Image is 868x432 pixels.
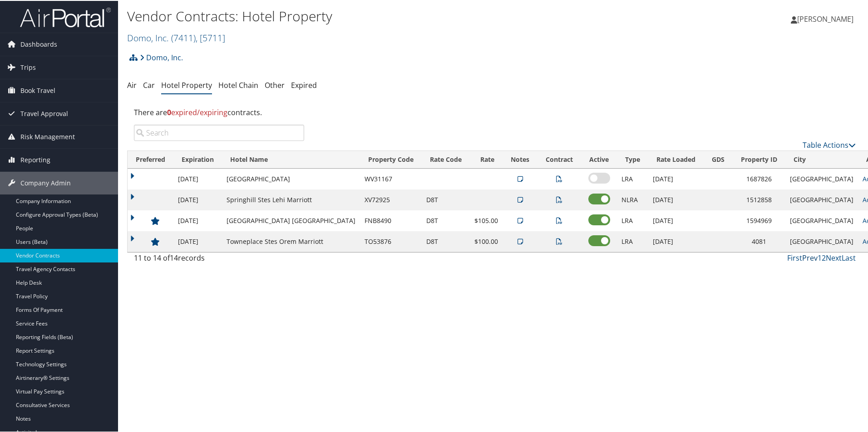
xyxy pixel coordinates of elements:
[222,189,360,209] td: Springhill Stes Lehi Marriott
[20,32,57,55] span: Dashboards
[470,230,503,251] td: $100.00
[167,107,171,116] strong: 0
[360,168,422,189] td: WV31167
[222,150,360,168] th: Hotel Name: activate to sort column ascending
[818,252,822,262] a: 1
[196,31,225,43] span: , [ 5711 ]
[422,189,470,209] td: D8T
[733,230,785,251] td: 4081
[617,209,648,230] td: LRA
[617,150,648,168] th: Type: activate to sort column ascending
[134,252,304,267] div: 11 to 14 of records
[134,124,304,140] input: Search
[704,150,733,168] th: GDS: activate to sort column ascending
[20,78,55,101] span: Book Travel
[20,6,111,27] img: airportal-logo.png
[802,252,818,262] a: Prev
[222,168,360,189] td: [GEOGRAPHIC_DATA]
[140,48,183,66] a: Domo, Inc.
[360,150,422,168] th: Property Code: activate to sort column ascending
[20,55,36,78] span: Trips
[422,150,470,168] th: Rate Code: activate to sort column ascending
[161,79,212,89] a: Hotel Property
[733,150,785,168] th: Property ID: activate to sort column ascending
[733,168,785,189] td: 1687826
[785,230,858,251] td: [GEOGRAPHIC_DATA]
[785,209,858,230] td: [GEOGRAPHIC_DATA]
[167,107,227,116] span: expired/expiring
[842,252,856,262] a: Last
[648,209,704,230] td: [DATE]
[797,13,853,23] span: [PERSON_NAME]
[617,168,648,189] td: LRA
[503,150,538,168] th: Notes: activate to sort column ascending
[173,209,222,230] td: [DATE]
[470,150,503,168] th: Rate: activate to sort column ascending
[218,79,258,89] a: Hotel Chain
[785,150,858,168] th: City: activate to sort column ascending
[422,209,470,230] td: D8T
[826,252,842,262] a: Next
[803,139,856,149] a: Table Actions
[360,230,422,251] td: TO53876
[791,5,863,32] a: [PERSON_NAME]
[538,150,581,168] th: Contract: activate to sort column ascending
[733,209,785,230] td: 1594969
[822,252,826,262] a: 2
[173,150,222,168] th: Expiration: activate to sort column descending
[422,230,470,251] td: D8T
[128,150,173,168] th: Preferred: activate to sort column ascending
[648,168,704,189] td: [DATE]
[222,209,360,230] td: [GEOGRAPHIC_DATA] [GEOGRAPHIC_DATA]
[173,168,222,189] td: [DATE]
[733,189,785,209] td: 1512858
[20,125,75,147] span: Risk Management
[581,150,617,168] th: Active: activate to sort column ascending
[143,79,155,89] a: Car
[617,230,648,251] td: LRA
[173,189,222,209] td: [DATE]
[648,150,704,168] th: Rate Loaded: activate to sort column ascending
[648,189,704,209] td: [DATE]
[787,252,802,262] a: First
[127,99,863,124] div: There are contracts.
[785,168,858,189] td: [GEOGRAPHIC_DATA]
[360,189,422,209] td: XV72925
[265,79,285,89] a: Other
[127,79,137,89] a: Air
[785,189,858,209] td: [GEOGRAPHIC_DATA]
[360,209,422,230] td: FNB8490
[20,102,68,124] span: Travel Approval
[20,171,71,194] span: Company Admin
[617,189,648,209] td: NLRA
[648,230,704,251] td: [DATE]
[170,252,178,262] span: 14
[20,148,50,170] span: Reporting
[173,230,222,251] td: [DATE]
[127,6,617,25] h1: Vendor Contracts: Hotel Property
[291,79,317,89] a: Expired
[470,209,503,230] td: $105.00
[127,31,225,43] a: Domo, Inc.
[171,31,196,43] span: ( 7411 )
[222,230,360,251] td: Towneplace Stes Orem Marriott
